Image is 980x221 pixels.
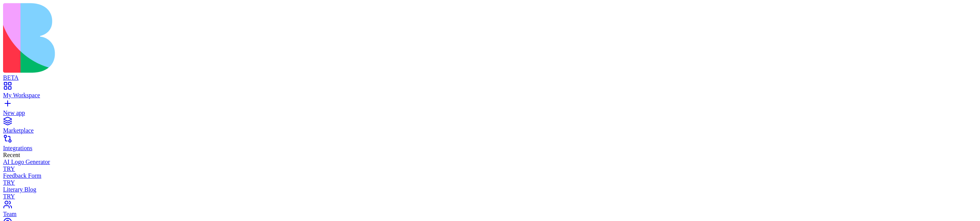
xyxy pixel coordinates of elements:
[3,152,20,158] span: Recent
[3,165,977,172] div: TRY
[3,3,311,73] img: logo
[3,159,977,165] div: AI Logo Generator
[3,204,977,218] a: Team
[3,172,977,186] a: Feedback FormTRY
[3,186,977,193] div: Literary Blog
[3,74,977,81] div: BETA
[3,179,977,186] div: TRY
[3,120,977,134] a: Marketplace
[3,67,977,81] a: BETA
[3,193,977,200] div: TRY
[3,186,977,200] a: Literary BlogTRY
[3,145,977,152] div: Integrations
[3,103,977,116] a: New app
[3,159,977,172] a: AI Logo GeneratorTRY
[3,172,977,179] div: Feedback Form
[3,211,977,218] div: Team
[3,110,977,116] div: New app
[3,127,977,134] div: Marketplace
[3,138,977,152] a: Integrations
[3,85,977,99] a: My Workspace
[3,92,977,99] div: My Workspace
